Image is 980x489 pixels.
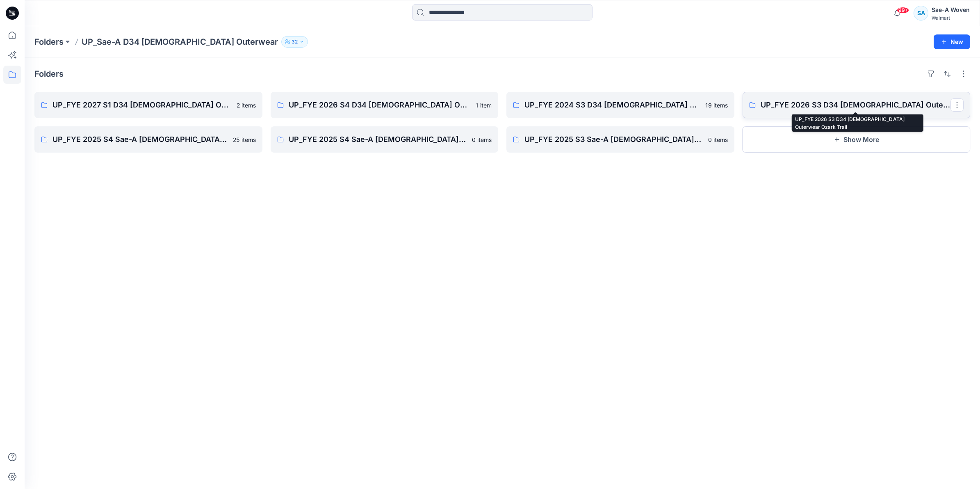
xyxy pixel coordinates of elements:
[708,135,728,144] p: 0 items
[233,135,256,144] p: 25 items
[289,134,467,145] p: UP_FYE 2025 S4 Sae-A [DEMOGRAPHIC_DATA] Outerwear Swiss Tech
[289,99,471,111] p: UP_FYE 2026 S4 D34 [DEMOGRAPHIC_DATA] Outwear Ozark Trail
[932,5,970,15] div: Sae-A Woven
[932,15,970,21] div: Walmart
[472,135,492,144] p: 0 items
[476,101,492,110] p: 1 item
[524,134,703,145] p: UP_FYE 2025 S3 Sae-A [DEMOGRAPHIC_DATA] Outerwear Swiss Tech
[52,99,232,111] p: UP_FYE 2027 S1 D34 [DEMOGRAPHIC_DATA] Outerwear
[914,6,928,21] div: SA
[271,126,499,153] a: UP_FYE 2025 S4 Sae-A [DEMOGRAPHIC_DATA] Outerwear Swiss Tech0 items
[934,34,970,49] button: New
[506,92,734,118] a: UP_FYE 2024 S3 D34 [DEMOGRAPHIC_DATA] Outerwear Swiss Tech Sae-A19 items
[52,134,228,145] p: UP_FYE 2025 S4 Sae-A [DEMOGRAPHIC_DATA] Outerwear Ozark Trail
[292,37,298,46] p: 32
[761,99,951,111] p: UP_FYE 2026 S3 D34 [DEMOGRAPHIC_DATA] Outerwear Ozark Trail
[524,99,700,111] p: UP_FYE 2024 S3 D34 [DEMOGRAPHIC_DATA] Outerwear Swiss Tech Sae-A
[506,126,734,153] a: UP_FYE 2025 S3 Sae-A [DEMOGRAPHIC_DATA] Outerwear Swiss Tech0 items
[705,101,728,110] p: 19 items
[34,36,64,48] a: Folders
[34,92,262,118] a: UP_FYE 2027 S1 D34 [DEMOGRAPHIC_DATA] Outerwear2 items
[237,101,256,110] p: 2 items
[34,126,262,153] a: UP_FYE 2025 S4 Sae-A [DEMOGRAPHIC_DATA] Outerwear Ozark Trail25 items
[34,69,64,79] h4: Folders
[271,92,499,118] a: UP_FYE 2026 S4 D34 [DEMOGRAPHIC_DATA] Outwear Ozark Trail1 item
[82,36,278,48] p: UP_Sae-A D34 [DEMOGRAPHIC_DATA] Outerwear
[743,92,971,118] a: UP_FYE 2026 S3 D34 [DEMOGRAPHIC_DATA] Outerwear Ozark Trail
[743,126,971,153] button: Show More
[281,36,308,48] button: 32
[897,7,909,14] span: 99+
